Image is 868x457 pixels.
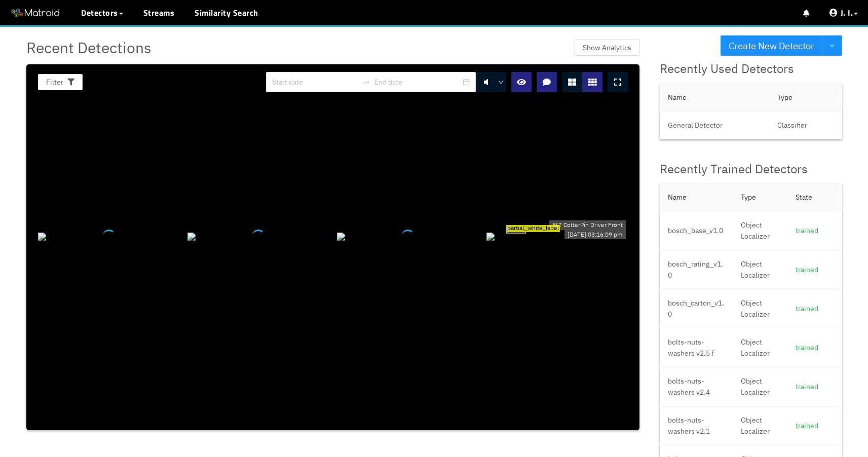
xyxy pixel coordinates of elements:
[660,328,733,367] td: bolts-nuts-washers v2.5 F
[822,35,842,56] button: down
[733,250,787,289] td: Object Localizer
[796,303,834,314] div: trained
[272,77,358,88] input: Start date
[564,230,626,240] div: [DATE] 03:16:09 pm
[38,74,83,90] button: Filter
[769,84,842,111] th: Type
[796,264,834,275] div: trained
[549,220,626,230] div: FLT CotterPin Driver Front
[143,7,175,19] a: Streams
[796,420,834,431] div: trained
[81,7,118,19] span: Detectors
[362,78,370,86] span: swap-right
[829,43,835,49] span: down
[10,6,61,21] img: Matroid logo
[506,225,560,232] span: partial_white_label
[721,35,822,56] button: Create New Detector
[195,7,258,19] a: Similarity Search
[337,233,345,241] img: 1757974618.690759.jpg
[660,183,733,211] th: Name
[187,233,196,241] img: 1757974909.187785.jpg
[660,367,733,406] td: bolts-nuts-washers v2.4
[796,342,834,353] div: trained
[660,160,842,179] div: Recently Trained Detectors
[733,406,787,445] td: Object Localizer
[38,233,46,241] img: 1757975443.281785.jpg
[583,42,631,53] span: Show Analytics
[787,183,842,211] th: State
[660,250,733,289] td: bosch_rating_v1.0
[362,78,370,86] span: to
[733,183,787,211] th: Type
[841,7,853,19] span: J. I.
[575,40,639,56] button: Show Analytics
[769,111,842,139] td: Classifier
[796,225,834,236] div: trained
[660,59,842,79] div: Recently Used Detectors
[46,77,63,88] span: Filter
[660,289,733,328] td: bosch_carton_v1.0
[729,39,814,53] span: Create New Detector
[733,328,787,367] td: Object Localizer
[660,111,769,139] td: General Detector
[733,289,787,328] td: Object Localizer
[660,211,733,250] td: bosch_base_v1.0
[660,406,733,445] td: bolts-nuts-washers v2.1
[733,367,787,406] td: Object Localizer
[733,211,787,250] td: Object Localizer
[498,80,504,86] span: down
[26,35,152,59] span: Recent Detections
[374,77,461,88] input: End date
[660,84,769,111] th: Name
[796,381,834,392] div: trained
